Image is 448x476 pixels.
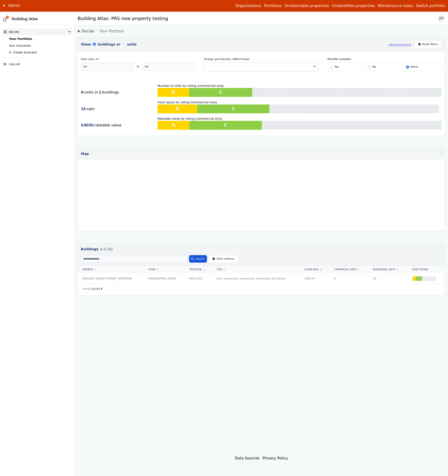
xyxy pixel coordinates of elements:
a: Organizations [235,3,261,9]
span: C [224,123,227,128]
span: 1 [99,90,101,95]
h3: Buildings [81,247,442,252]
a: KINGSLEY LODGE [STREET_ADDRESS][GEOGRAPHIC_DATA]W1G 9UGArts, community, and leisure, Hospitality,... [78,273,445,284]
a: Your Portfolio [9,37,32,41]
div: Floor space by rating (commercial only) [157,100,442,114]
div: Arts, community, and leisure, Hospitality, and Shops [212,273,300,284]
button: Reset filters [414,40,442,48]
img: main-0bbd2752.svg [3,16,9,22]
div: W1G 9UG [185,273,212,284]
span: Showing of [82,287,102,291]
div: Residential units [373,268,402,271]
div: 25 [368,273,407,284]
button: D [157,121,189,130]
span: 1-1 (1) [100,247,112,252]
div: Postcode [189,268,208,271]
h2: Building Atlas: PRS new property testing [78,16,168,22]
span: 1 [101,287,103,290]
button: C [198,104,271,113]
form: to [81,63,195,71]
span: D [176,106,180,111]
button: D [157,88,189,97]
button: Clear address [208,255,238,263]
a: Unidentified properties [332,3,375,9]
div: Energy use intensity, kWh/m²/year [204,57,318,72]
button: Log out [2,61,72,68]
span: C [418,277,420,280]
div: Type [217,268,295,271]
span: C [233,106,236,111]
a: Privacy Policy [262,456,288,460]
div: [GEOGRAPHIC_DATA] [144,273,185,284]
div: 1000 m² [300,273,329,284]
button: Advanced search [389,43,411,47]
div: 9 [329,273,368,284]
span: Retrofits available [327,57,442,61]
nav: Table navigation [78,284,445,295]
div: rateable value [81,121,155,130]
span: £403k [81,123,94,128]
div: Town [148,268,181,271]
div: Floor area, m² [81,57,195,70]
div: Rateable value by rating (commercial only) [157,116,442,130]
button: C [189,88,252,97]
button: Switch portfolio [416,3,445,9]
span: D [171,90,175,95]
div: Number of units by rating (commercial only) [157,83,442,97]
span: D [172,123,175,128]
a: Data Sources [235,456,260,460]
div: Commercial units [334,268,364,271]
a: Your Scenarios [9,44,31,47]
span: C [219,90,222,95]
button: JM [437,15,445,22]
div: KINGSLEY LODGE [STREET_ADDRESS] [78,273,144,284]
div: Address [82,268,139,271]
div: units in buildings [81,88,155,97]
div: Floor area [304,268,325,271]
div: sqm [81,104,155,113]
span: Your Portfolio [100,28,124,34]
a: Portfolios [264,3,281,9]
div: Asset rating [412,268,440,271]
button: Search [189,255,207,263]
span: 1-1 [93,287,98,290]
summary: Map [78,148,445,160]
h3: Show [81,42,386,47]
button: D [157,104,198,113]
button: C [189,121,262,130]
span: JM [439,16,444,21]
a: Decide [78,28,94,34]
span: 9 [81,90,84,95]
a: Unresolvable properties [284,3,329,9]
div: Decide [4,30,19,34]
span: 1k [81,106,86,111]
span: D [413,277,415,280]
a: Maintenance tasks [378,3,413,9]
button: Create Scenario [7,49,72,56]
summary: Decide [2,28,72,35]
